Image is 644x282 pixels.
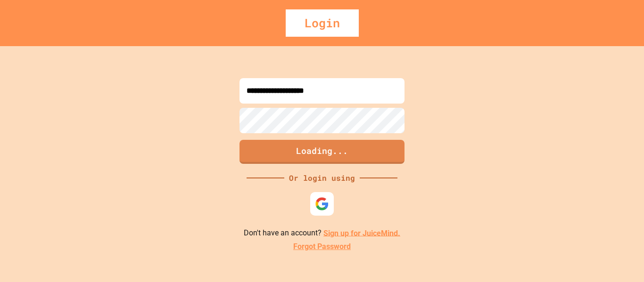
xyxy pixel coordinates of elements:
button: Loading... [239,140,405,164]
div: Login [286,9,359,37]
div: Or login using [284,172,360,184]
img: google-icon.svg [315,197,329,211]
a: Sign up for JuiceMind. [323,228,400,237]
p: Don't have an account? [244,227,400,239]
a: Forgot Password [293,241,351,252]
